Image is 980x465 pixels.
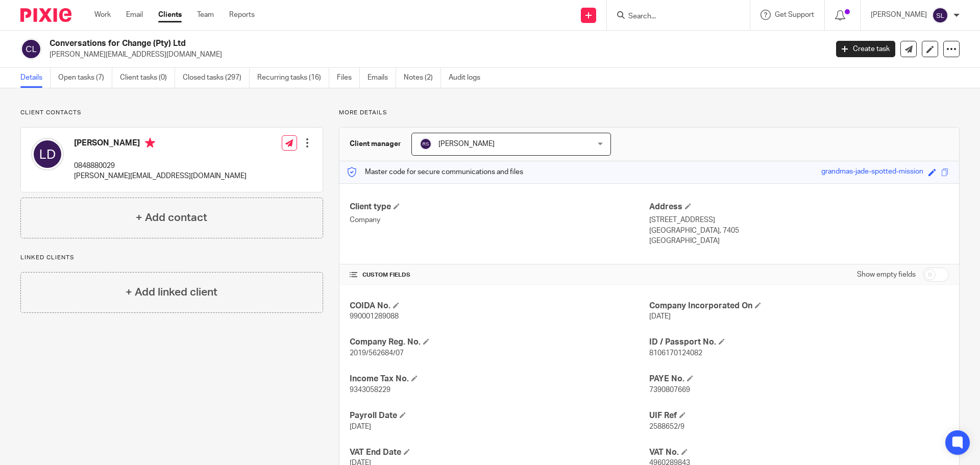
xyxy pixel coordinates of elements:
[337,68,360,88] a: Files
[229,10,255,20] a: Reports
[350,350,404,357] span: 2019/562684/07
[350,313,399,320] span: 990001289088
[74,171,247,181] p: [PERSON_NAME][EMAIL_ADDRESS][DOMAIN_NAME]
[649,423,684,430] span: 2588652/9
[775,11,814,18] span: Get Support
[649,386,690,394] span: 7390807669
[347,167,523,177] p: Master code for secure communications and files
[438,140,495,148] span: [PERSON_NAME]
[20,8,71,22] img: Pixie
[74,138,247,151] h4: [PERSON_NAME]
[350,447,649,458] h4: VAT End Date
[649,313,671,320] span: [DATE]
[836,41,895,57] a: Create task
[50,38,667,49] h2: Conversations for Change (Pty) Ltd
[350,386,390,394] span: 9343058229
[20,38,42,60] img: svg%3E
[20,109,323,117] p: Client contacts
[20,68,51,88] a: Details
[31,138,64,170] img: svg%3E
[649,447,949,458] h4: VAT No.
[339,109,960,117] p: More details
[145,138,155,148] i: Primary
[350,215,649,225] p: Company
[367,68,396,88] a: Emails
[404,68,441,88] a: Notes (2)
[350,301,649,311] h4: COIDA No.
[649,374,949,384] h4: PAYE No.
[449,68,488,88] a: Audit logs
[627,12,719,21] input: Search
[649,301,949,311] h4: Company Incorporated On
[350,139,401,149] h3: Client manager
[183,68,250,88] a: Closed tasks (297)
[257,68,329,88] a: Recurring tasks (16)
[350,410,649,421] h4: Payroll Date
[126,284,217,300] h4: + Add linked client
[932,7,948,23] img: svg%3E
[120,68,175,88] a: Client tasks (0)
[649,215,949,225] p: [STREET_ADDRESS]
[871,10,927,20] p: [PERSON_NAME]
[350,337,649,348] h4: Company Reg. No.
[350,374,649,384] h4: Income Tax No.
[136,210,207,226] h4: + Add contact
[649,337,949,348] h4: ID / Passport No.
[649,226,949,236] p: [GEOGRAPHIC_DATA], 7405
[857,270,916,280] label: Show empty fields
[50,50,821,60] p: [PERSON_NAME][EMAIL_ADDRESS][DOMAIN_NAME]
[197,10,214,20] a: Team
[20,254,323,262] p: Linked clients
[649,202,949,212] h4: Address
[74,161,247,171] p: 0848880029
[158,10,182,20] a: Clients
[649,236,949,246] p: [GEOGRAPHIC_DATA]
[420,138,432,150] img: svg%3E
[126,10,143,20] a: Email
[94,10,111,20] a: Work
[821,166,923,178] div: grandmas-jade-spotted-mission
[350,202,649,212] h4: Client type
[649,350,702,357] span: 8106170124082
[58,68,112,88] a: Open tasks (7)
[350,271,649,279] h4: CUSTOM FIELDS
[649,410,949,421] h4: UIF Ref
[350,423,371,430] span: [DATE]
